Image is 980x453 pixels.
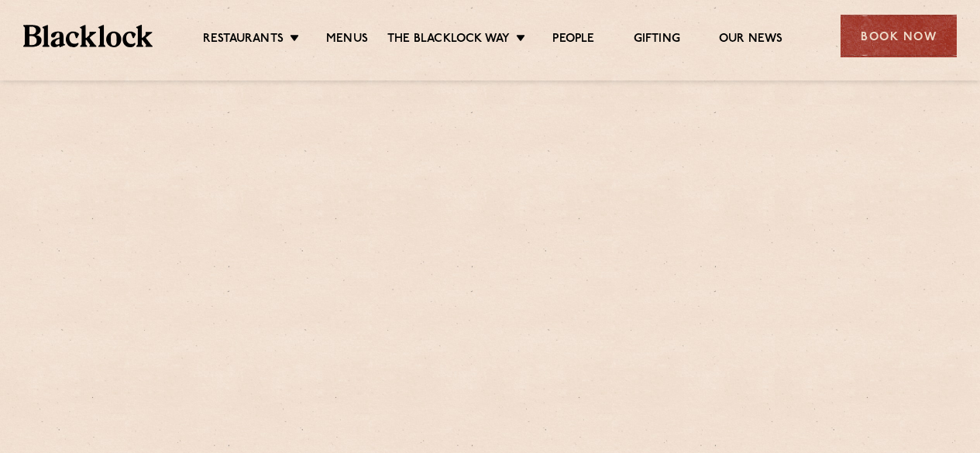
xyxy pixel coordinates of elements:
a: Restaurants [203,32,284,49]
a: Menus [326,32,368,49]
a: The Blacklock Way [387,32,510,49]
a: People [552,32,594,49]
a: Gifting [634,32,680,49]
a: Our News [719,32,783,49]
img: BL_Textured_Logo-footer-cropped.svg [23,25,153,46]
div: Book Now [841,15,957,57]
